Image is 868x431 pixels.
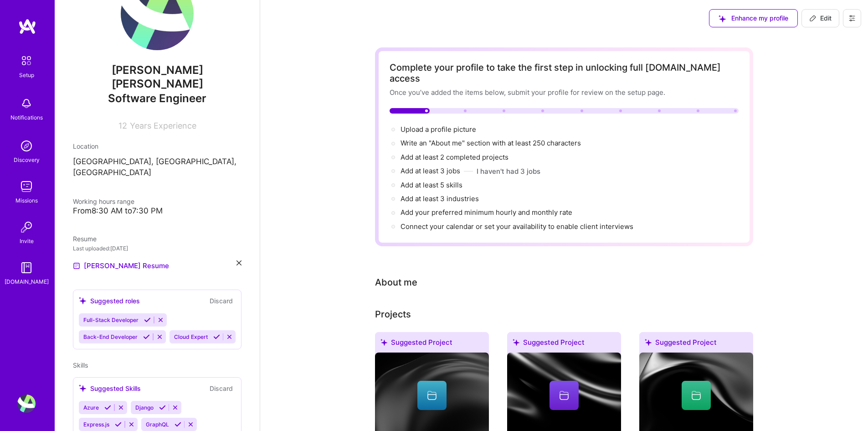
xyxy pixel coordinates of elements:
[175,421,181,428] i: Accept
[207,296,236,306] button: Discard
[19,70,34,80] div: Setup
[104,404,111,411] i: Accept
[83,404,99,411] span: Azure
[187,421,194,428] i: Reject
[15,395,38,413] a: User Avatar
[83,333,138,340] span: Back-End Developer
[146,421,169,428] span: GraphQL
[401,153,508,161] span: Add at least 2 completed projects
[213,333,220,340] i: Accept
[375,307,411,321] div: Projects
[390,62,739,84] div: Complete your profile to take the first step in unlocking full [DOMAIN_NAME] access
[73,63,241,91] span: [PERSON_NAME] [PERSON_NAME]
[115,421,122,428] i: Accept
[17,137,36,155] img: discovery
[401,222,633,231] span: Connect your calendar or set your availability to enable client interviews
[375,307,411,321] div: Add projects you've worked on
[130,121,196,130] span: Years Experience
[135,404,154,411] span: Django
[380,339,387,346] i: icon SuggestedTeams
[20,236,34,246] div: Invite
[17,94,36,113] img: bell
[73,235,97,243] span: Resume
[17,395,36,413] img: User Avatar
[108,92,206,105] span: Software Engineer
[226,333,233,340] i: Reject
[513,339,519,346] i: icon SuggestedTeams
[809,14,832,23] span: Edit
[5,277,49,286] div: [DOMAIN_NAME]
[73,262,80,270] img: Resume
[477,166,540,176] button: I haven't had 3 jobs
[207,383,236,394] button: Discard
[73,141,241,151] div: Location
[143,333,150,340] i: Accept
[83,317,139,323] span: Full-Stack Developer
[375,332,489,356] div: Suggested Project
[79,297,87,305] i: icon SuggestedTeams
[375,275,417,289] div: Tell us a little about yourself
[801,9,839,27] div: null
[172,404,179,411] i: Reject
[156,333,163,340] i: Reject
[10,113,43,122] div: Notifications
[118,121,127,130] span: 12
[639,332,753,356] div: Suggested Project
[18,18,36,35] img: logo
[401,125,476,134] span: Upload a profile picture
[401,139,583,147] span: Write an "About me" section with at least 250 characters
[507,332,621,356] div: Suggested Project
[79,384,141,393] div: Suggested Skills
[157,317,164,323] i: Reject
[401,194,479,203] span: Add at least 3 industries
[128,421,135,428] i: Reject
[73,197,134,205] span: Working hours range
[174,333,208,340] span: Cloud Expert
[159,404,166,411] i: Accept
[14,155,40,165] div: Discovery
[17,218,36,236] img: Invite
[236,260,241,265] i: icon Close
[73,206,241,216] div: From 8:30 AM to 7:30 PM
[73,260,169,271] a: [PERSON_NAME] Resume
[79,384,87,392] i: icon SuggestedTeams
[401,166,460,175] span: Add at least 3 jobs
[17,177,36,196] img: teamwork
[390,88,739,97] div: Once you’ve added the items below, submit your profile for review on the setup page.
[73,156,241,178] p: [GEOGRAPHIC_DATA], [GEOGRAPHIC_DATA], [GEOGRAPHIC_DATA]
[118,404,124,411] i: Reject
[73,361,88,369] span: Skills
[17,259,36,277] img: guide book
[645,339,652,346] i: icon SuggestedTeams
[401,181,462,189] span: Add at least 5 skills
[15,196,38,205] div: Missions
[801,9,839,27] button: Edit
[144,317,151,323] i: Accept
[375,275,417,289] div: About me
[401,208,572,217] span: Add your preferred minimum hourly and monthly rate
[17,51,36,70] img: setup
[73,244,241,253] div: Last uploaded: [DATE]
[83,421,109,428] span: Express.js
[79,296,140,306] div: Suggested roles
